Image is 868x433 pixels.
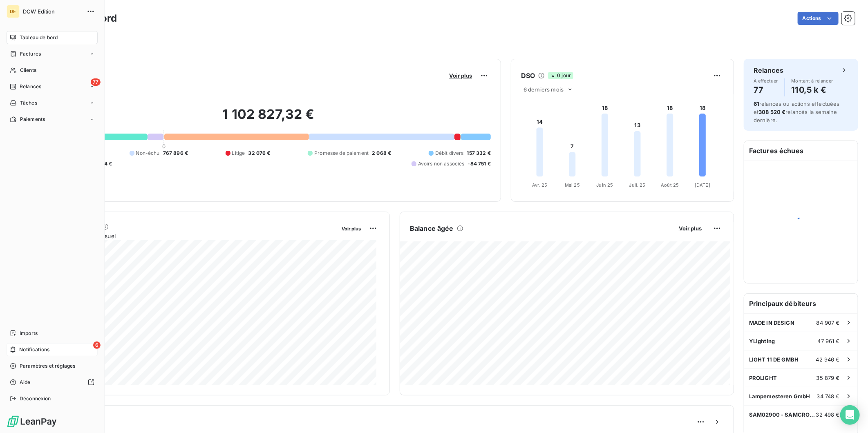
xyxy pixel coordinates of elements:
[754,65,783,75] h6: Relances
[314,150,369,157] span: Promesse de paiement
[410,223,454,233] h6: Balance âgée
[817,375,840,381] span: 35 879 €
[744,294,858,313] h6: Principaux débiteurs
[817,393,840,400] span: 34 748 €
[418,160,465,167] span: Avoirs non associés
[163,150,188,157] span: 767 896 €
[342,226,361,232] span: Voir plus
[754,83,778,96] h4: 77
[20,83,41,90] span: Relances
[23,8,82,15] span: DCW Edition
[597,182,613,188] tspan: Juin 25
[46,106,491,131] h2: 1 102 827,32 €
[816,356,840,363] span: 42 946 €
[7,5,20,18] div: DE
[749,393,810,400] span: Lampemesteren GmbH
[565,182,580,188] tspan: Mai 25
[754,78,778,83] span: À effectuer
[754,100,759,107] span: 61
[749,411,816,418] span: SAM02900 - SAMCRO DECORACION DE INTERIORES SL
[840,405,860,425] div: Open Intercom Messenger
[162,143,166,150] span: 0
[792,83,833,96] h4: 110,5 k €
[91,78,101,86] span: 77
[661,182,679,188] tspan: Août 25
[20,362,75,370] span: Paramètres et réglages
[749,356,799,363] span: LIGHT 11 DE GMBH
[93,341,101,349] span: 6
[435,150,464,157] span: Débit divers
[818,338,840,344] span: 47 961 €
[523,86,564,93] span: 6 derniers mois
[20,67,36,74] span: Clients
[372,150,391,157] span: 2 068 €
[7,415,57,428] img: Logo LeanPay
[792,78,833,83] span: Montant à relancer
[20,330,38,337] span: Imports
[695,182,710,188] tspan: [DATE]
[447,72,474,79] button: Voir plus
[20,395,51,402] span: Déconnexion
[754,100,840,123] span: relances ou actions effectuées et relancés la semaine dernière.
[339,225,363,232] button: Voir plus
[136,150,160,157] span: Non-échu
[20,116,45,123] span: Paiements
[679,225,702,232] span: Voir plus
[248,150,271,157] span: 32 076 €
[758,109,785,115] span: 308 520 €
[7,376,98,389] a: Aide
[467,150,491,157] span: 157 332 €
[749,375,777,381] span: PROLIGHT
[744,141,858,161] h6: Factures échues
[20,99,37,107] span: Tâches
[817,319,840,326] span: 84 907 €
[449,72,472,79] span: Voir plus
[20,379,31,386] span: Aide
[749,319,794,326] span: MADE IN DESIGN
[19,346,49,353] span: Notifications
[816,411,840,418] span: 32 498 €
[798,12,839,25] button: Actions
[532,182,547,188] tspan: Avr. 25
[676,225,704,232] button: Voir plus
[548,72,573,79] span: 0 jour
[749,338,775,344] span: YLighting
[468,160,491,167] span: -84 751 €
[521,71,535,80] h6: DSO
[46,232,336,240] span: Chiffre d'affaires mensuel
[629,182,646,188] tspan: Juil. 25
[20,50,41,58] span: Factures
[20,34,58,41] span: Tableau de bord
[232,150,245,157] span: Litige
